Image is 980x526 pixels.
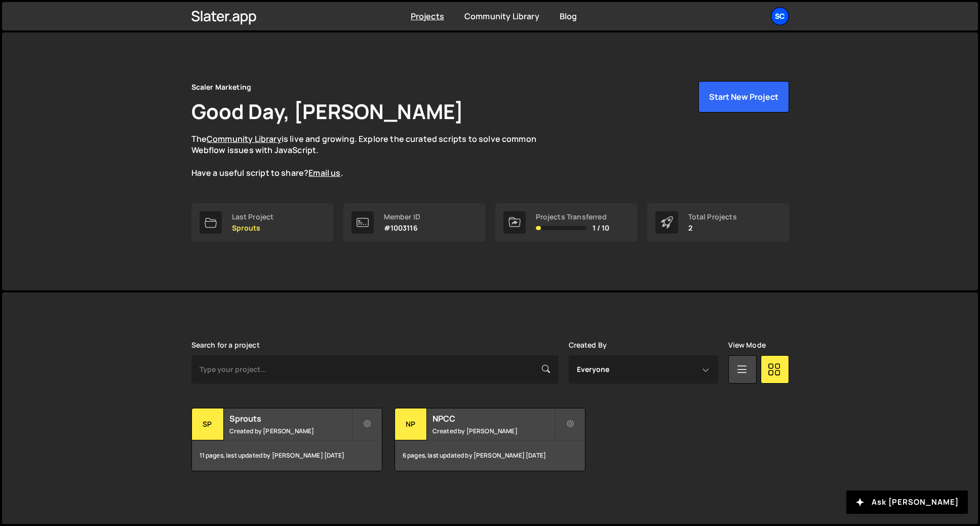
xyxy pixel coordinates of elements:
label: View Mode [728,341,766,349]
h1: Good Day, [PERSON_NAME] [191,97,464,125]
small: Created by [PERSON_NAME] [433,427,555,435]
h2: Sprouts [229,413,351,424]
p: 2 [688,224,737,232]
div: Scaler Marketing [191,81,252,93]
a: Community Library [207,133,282,144]
h2: NPCC [433,413,555,424]
div: Projects Transferred [536,213,610,221]
p: #1003116 [384,224,420,232]
div: Sp [192,408,224,440]
small: Created by [PERSON_NAME] [229,427,351,435]
div: 6 pages, last updated by [PERSON_NAME] [DATE] [395,440,585,471]
button: Ask [PERSON_NAME] [846,491,968,514]
a: Projects [411,11,444,22]
label: Created By [569,341,607,349]
input: Type your project... [191,355,559,384]
p: Sprouts [232,224,274,232]
span: 1 / 10 [593,224,610,232]
div: NP [395,408,427,440]
div: 11 pages, last updated by [PERSON_NAME] [DATE] [192,440,382,471]
div: Last Project [232,213,274,221]
button: Start New Project [698,81,789,112]
div: Total Projects [688,213,737,221]
p: The is live and growing. Explore the curated scripts to solve common Webflow issues with JavaScri... [191,133,556,179]
label: Search for a project [191,341,260,349]
a: Sc [771,7,789,25]
a: Community Library [464,11,539,22]
a: Last Project Sprouts [191,203,333,242]
a: Email us [308,167,340,178]
div: Member ID [384,213,420,221]
a: Sp Sprouts Created by [PERSON_NAME] 11 pages, last updated by [PERSON_NAME] [DATE] [191,408,382,471]
a: NP NPCC Created by [PERSON_NAME] 6 pages, last updated by [PERSON_NAME] [DATE] [395,408,585,471]
a: Blog [560,11,577,22]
